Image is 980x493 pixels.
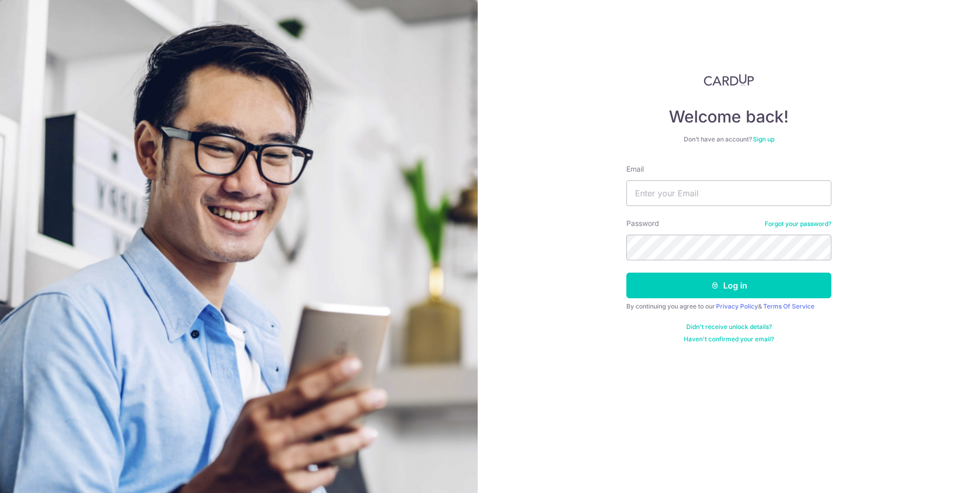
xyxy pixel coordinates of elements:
div: By continuing you agree to our & [626,302,831,311]
input: Enter your Email [626,180,831,206]
a: Forgot your password? [765,220,831,228]
a: Privacy Policy [716,302,758,310]
img: CardUp Logo [704,74,754,86]
a: Terms Of Service [763,302,814,310]
label: Password [626,218,659,229]
button: Log in [626,273,831,298]
a: Didn't receive unlock details? [686,323,772,331]
a: Sign up [753,135,774,143]
h4: Welcome back! [626,107,831,127]
label: Email [626,164,644,174]
a: Haven't confirmed your email? [684,335,774,343]
div: Don’t have an account? [626,135,831,143]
